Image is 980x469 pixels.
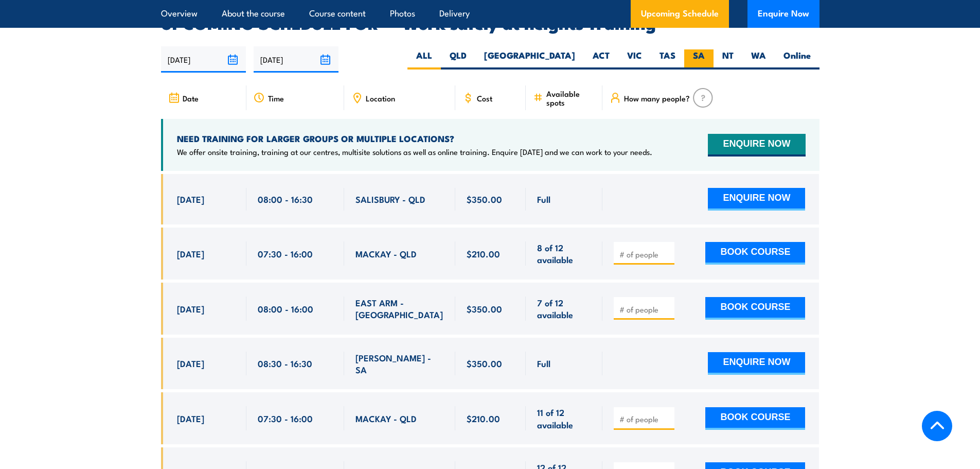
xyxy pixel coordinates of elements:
span: 11 of 12 available [537,406,591,430]
span: 08:00 - 16:00 [258,303,313,315]
span: 08:00 - 16:30 [258,193,313,205]
input: To date [254,46,338,73]
label: [GEOGRAPHIC_DATA] [475,49,584,70]
span: $350.00 [467,303,502,315]
label: SA [684,49,714,70]
button: ENQUIRE NOW [708,134,805,157]
span: Full [537,193,550,205]
span: SALISBURY - QLD [355,193,425,205]
input: # of people [619,414,671,424]
h4: NEED TRAINING FOR LARGER GROUPS OR MULTIPLE LOCATIONS? [177,133,652,144]
span: $210.00 [467,412,500,424]
label: Online [775,49,819,70]
span: Location [366,94,395,102]
span: [DATE] [177,357,204,369]
span: $350.00 [467,357,502,369]
label: WA [742,49,775,70]
button: BOOK COURSE [705,407,805,430]
label: VIC [618,49,651,70]
span: 7 of 12 available [537,297,591,321]
span: 08:30 - 16:30 [258,357,312,369]
input: From date [161,46,246,73]
label: NT [714,49,742,70]
span: 07:30 - 16:00 [258,412,313,424]
label: ACT [584,49,618,70]
input: # of people [619,249,671,259]
span: Cost [477,94,492,102]
span: [DATE] [177,412,204,424]
span: MACKAY - QLD [355,248,417,259]
button: ENQUIRE NOW [708,188,805,211]
span: [DATE] [177,303,204,315]
span: How many people? [624,94,690,102]
p: We offer onsite training, training at our centres, multisite solutions as well as online training... [177,147,652,157]
span: $210.00 [467,248,500,259]
span: Time [268,94,284,102]
span: Date [183,94,199,102]
span: EAST ARM - [GEOGRAPHIC_DATA] [355,297,444,321]
span: [DATE] [177,193,204,205]
label: ALL [407,49,441,70]
span: MACKAY - QLD [355,412,417,424]
label: QLD [441,49,475,70]
button: BOOK COURSE [705,297,805,320]
span: 8 of 12 available [537,241,591,266]
button: BOOK COURSE [705,242,805,265]
span: Full [537,357,550,369]
label: TAS [651,49,684,70]
span: Available spots [546,89,595,107]
input: # of people [619,304,671,315]
span: [DATE] [177,248,204,259]
span: $350.00 [467,193,502,205]
h2: UPCOMING SCHEDULE FOR - "Work safely at heights Training" [161,15,819,30]
span: 07:30 - 16:00 [258,248,313,259]
span: [PERSON_NAME] - SA [355,352,444,376]
button: ENQUIRE NOW [708,352,805,375]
